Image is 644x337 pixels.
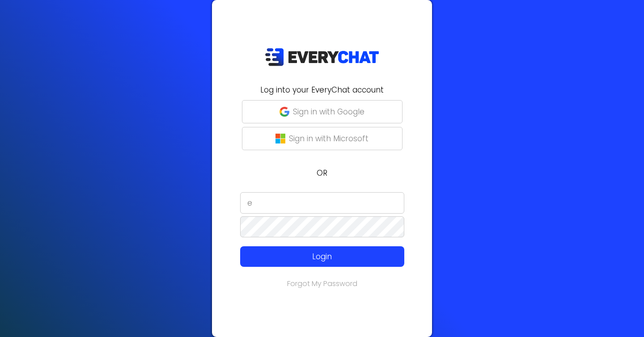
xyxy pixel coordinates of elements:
[287,278,357,289] a: Forgot My Password
[293,106,364,118] p: Sign in with Google
[242,127,402,150] button: Sign in with Microsoft
[265,48,379,66] img: EveryChat_logo_dark.png
[217,167,427,179] p: OR
[289,133,369,144] p: Sign in with Microsoft
[257,251,388,262] p: Login
[240,246,404,267] button: Login
[242,100,402,123] button: Sign in with Google
[275,134,285,143] img: microsoft-logo.png
[280,107,289,117] img: google-g.png
[240,192,404,214] input: Email
[217,84,427,96] h2: Log into your EveryChat account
